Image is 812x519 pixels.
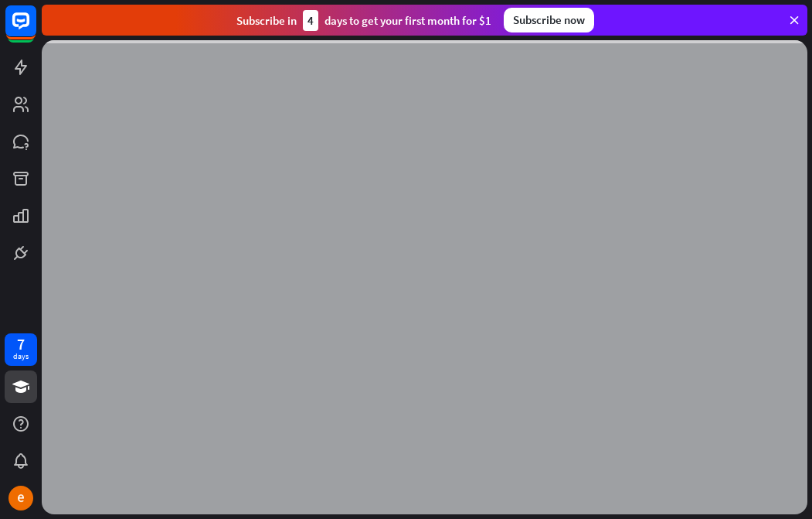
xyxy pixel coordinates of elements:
div: Subscribe in days to get your first month for $1 [236,10,491,31]
div: 4 [303,10,318,31]
div: 7 [17,337,25,351]
a: 7 days [5,333,37,366]
div: days [13,351,29,362]
div: Subscribe now [504,8,594,32]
